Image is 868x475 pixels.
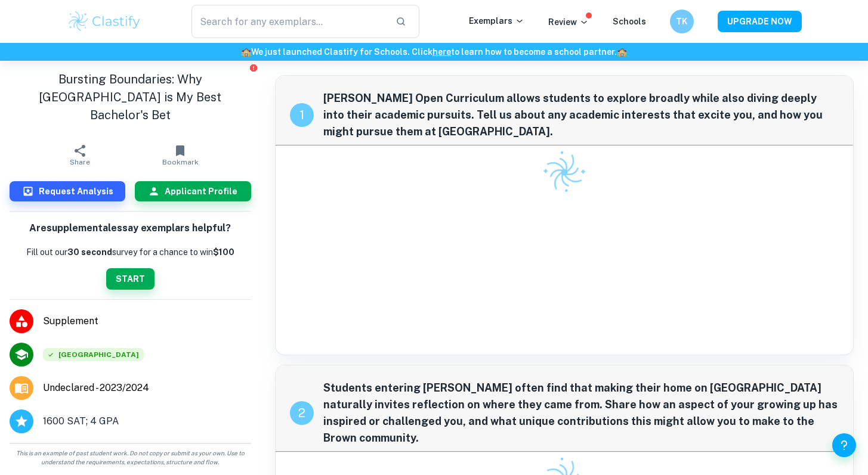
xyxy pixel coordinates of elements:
[617,47,627,57] span: 🏫
[535,143,594,202] img: Clastify logo
[5,449,256,467] span: This is an example of past student work. Do not copy or submit as your own. Use to understand the...
[2,45,866,58] h6: We just launched Clastify for Schools. Click to learn how to become a school partner.
[290,401,314,425] div: recipe
[162,158,199,166] span: Bookmark
[43,381,149,395] span: Undeclared - 2023/2024
[249,63,258,72] button: Report issue
[469,14,524,27] p: Exemplars
[67,247,112,257] b: 30 second
[43,348,144,361] div: Accepted: Brown University
[718,11,802,32] button: UPGRADE NOW
[130,138,230,172] button: Bookmark
[135,181,251,201] button: Applicant Profile
[67,10,143,33] img: Clastify logo
[106,268,155,290] button: START
[165,185,237,198] h6: Applicant Profile
[10,181,125,201] button: Request Analysis
[290,103,314,127] div: recipe
[670,10,694,33] button: TK
[70,158,90,166] span: Share
[832,433,856,457] button: Help and Feedback
[548,15,589,29] p: Review
[323,90,839,140] span: [PERSON_NAME] Open Curriculum allows students to explore broadly while also diving deeply into th...
[433,47,451,57] a: here
[43,348,144,361] span: [GEOGRAPHIC_DATA]
[43,414,119,429] span: 1600 SAT; 4 GPA
[30,138,130,172] button: Share
[323,380,839,446] span: Students entering [PERSON_NAME] often find that making their home on [GEOGRAPHIC_DATA] naturally ...
[213,247,234,257] strong: $100
[675,15,688,28] h6: TK
[29,221,231,236] h6: Are supplemental essay exemplars helpful?
[241,47,251,57] span: 🏫
[26,246,234,259] p: Fill out our survey for a chance to win
[10,70,251,124] h1: Bursting Boundaries: Why [GEOGRAPHIC_DATA] is My Best Bachelor's Bet
[43,381,159,395] a: Major and Application Year
[39,185,113,198] h6: Request Analysis
[191,5,387,38] input: Search for any exemplars...
[613,17,646,26] a: Schools
[43,314,251,328] span: Supplement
